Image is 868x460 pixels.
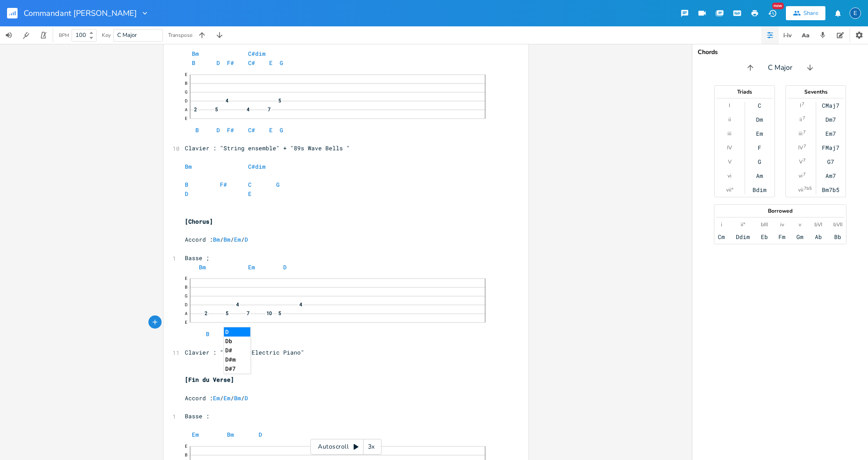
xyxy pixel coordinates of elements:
[803,115,805,122] sup: 7
[248,163,266,170] span: C#dim
[223,394,231,402] span: Em
[185,275,187,281] text: E
[761,221,768,228] div: bIII
[761,233,768,240] div: Eb
[299,302,303,307] span: 4
[225,98,229,103] span: 4
[185,376,234,384] span: [Fin du Verse]
[780,221,784,228] div: iv
[185,190,188,198] span: D
[248,50,266,58] span: C#dim
[768,63,792,73] span: C Major
[59,33,69,38] div: BPM
[185,302,187,308] text: D
[764,5,781,21] button: New
[718,233,725,240] div: Cm
[102,33,111,38] div: Key
[736,233,750,240] div: Ddim
[815,233,822,240] div: Ab
[799,158,803,165] div: V
[214,107,219,112] span: 5
[185,412,209,420] span: Basse :
[185,443,187,449] text: E
[822,186,839,193] div: Bm7b5
[803,129,806,136] sup: 7
[834,233,841,240] div: Bb
[727,144,732,151] div: IV
[756,116,763,123] div: Dm
[833,221,843,228] div: bVII
[185,116,187,121] text: E
[729,102,730,109] div: I
[117,31,137,39] span: C Major
[269,126,273,134] span: E
[800,116,802,123] div: ii
[802,101,804,108] sup: 7
[796,233,803,240] div: Gm
[185,348,304,356] span: Clavier : "Classic Electric Piano"
[822,144,839,151] div: FMaj7
[248,59,255,67] span: C#
[799,172,803,179] div: vi
[277,98,282,103] span: 5
[199,263,206,271] span: Bm
[248,263,255,271] span: Em
[269,59,273,67] span: E
[185,311,187,316] text: A
[799,221,801,228] div: v
[728,158,731,165] div: V
[803,171,806,178] sup: 7
[235,302,240,307] span: 4
[803,143,806,150] sup: 7
[185,163,192,170] span: Bm
[786,6,825,20] button: Share
[778,233,785,240] div: Fm
[248,190,252,198] span: E
[185,181,188,188] span: B
[224,337,250,346] li: Db
[728,130,731,137] div: iii
[728,172,731,179] div: vi
[310,439,382,455] div: Autoscroll
[185,319,187,325] text: E
[216,59,220,67] span: D
[227,431,234,438] span: Bm
[245,394,248,402] span: D
[825,130,836,137] div: Em7
[185,293,187,299] text: G
[224,355,250,364] li: D#m
[185,72,187,77] text: E
[24,9,137,17] span: Commandant [PERSON_NAME]
[800,102,801,109] div: I
[799,130,803,137] div: iii
[224,364,250,373] li: D#7
[280,59,283,67] span: G
[277,311,282,316] span: 5
[220,181,227,188] span: F#
[204,311,208,316] span: 2
[185,254,209,262] span: Basse ;
[822,102,839,109] div: CMaj7
[224,346,250,355] li: D#
[756,130,763,137] div: Em
[827,158,834,165] div: G7
[758,158,761,165] div: G
[224,327,250,337] li: D
[803,9,818,17] div: Share
[804,185,812,192] sup: 7b5
[185,89,187,95] text: G
[246,107,250,112] span: 4
[185,394,248,402] span: Accord : / / /
[234,394,241,402] span: Bm
[283,263,287,271] span: D
[364,439,379,455] div: 3x
[193,107,198,112] span: 2
[185,284,187,290] text: B
[185,452,187,458] text: B
[248,181,252,188] span: C
[798,144,803,151] div: IV
[185,107,187,112] text: A
[728,116,731,123] div: ii
[825,116,836,123] div: Dm7
[726,186,733,193] div: vii°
